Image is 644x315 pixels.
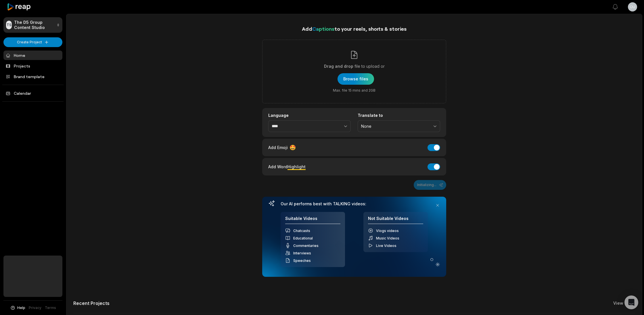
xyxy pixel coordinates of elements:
[376,236,399,240] span: Music Videos
[3,61,62,71] a: Projects
[268,144,288,150] span: Add Emoji
[293,258,311,263] span: Speeches
[368,216,423,224] h4: Not Suitable Videos
[3,51,62,60] a: Home
[293,244,319,248] span: Commentaries
[354,63,385,70] span: file to upload or
[45,305,56,310] a: Terms
[285,216,340,224] h4: Suitable Videos
[3,88,62,98] a: Calendar
[358,113,440,118] label: Translate to
[376,229,399,233] span: Vlogs videos
[6,21,12,29] div: TS
[376,244,396,248] span: Live Videos
[3,72,62,81] a: Brand template
[358,120,440,132] button: None
[324,63,353,70] span: Drag and drop
[262,25,446,33] h1: Add to your reels, shorts & stories
[293,251,311,255] span: Interviews
[613,300,629,306] a: View all
[312,26,334,32] span: Captions
[290,144,296,151] span: 🤩
[281,201,428,206] h3: Our AI performs best with TALKING videos:
[293,229,310,233] span: Chatcasts
[73,300,110,306] h2: Recent Projects
[333,88,375,93] span: Max. file 15 mins and 2GB
[14,20,54,30] p: The D5 Group Content Studio
[268,163,306,171] div: Add Word
[624,295,638,309] div: Open Intercom Messenger
[17,305,25,310] span: Help
[10,305,25,310] button: Help
[338,73,374,85] button: Drag and dropfile to upload orMax. file 15 mins and 2GB
[268,113,351,118] label: Language
[361,124,429,129] span: None
[3,37,62,47] button: Create Project
[293,236,313,240] span: Educational
[287,164,306,169] span: Highlight
[29,305,41,310] a: Privacy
